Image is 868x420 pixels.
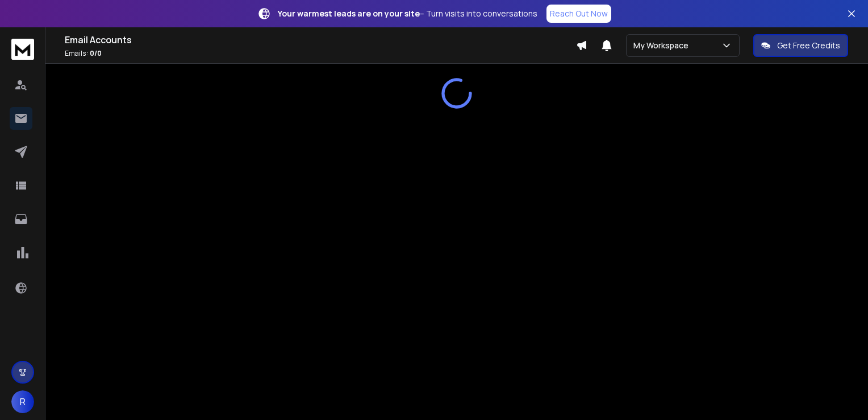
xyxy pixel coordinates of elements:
button: R [11,390,34,413]
p: Emails : [65,49,576,58]
a: Reach Out Now [546,5,611,23]
button: Get Free Credits [753,34,848,57]
p: Reach Out Now [550,8,608,19]
p: – Turn visits into conversations [278,8,537,19]
strong: Your warmest leads are on your site [278,8,420,19]
p: My Workspace [633,40,693,51]
span: 0 / 0 [90,48,102,58]
img: logo [11,39,34,60]
h1: Email Accounts [65,33,576,47]
p: Get Free Credits [777,40,840,51]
